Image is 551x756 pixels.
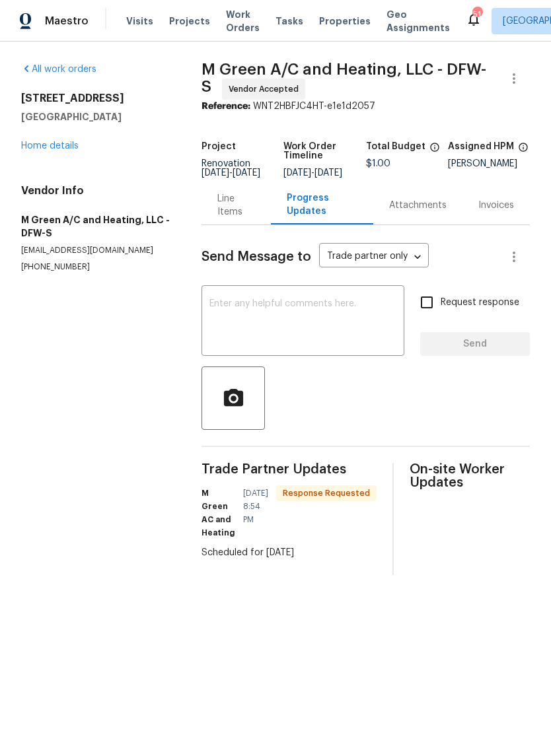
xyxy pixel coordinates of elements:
span: [DATE] [283,168,311,178]
span: Trade Partner Updates [202,463,377,476]
h6: M Green AC and Heating [202,487,235,539]
span: Vendor Accepted [229,83,304,96]
p: [EMAIL_ADDRESS][DOMAIN_NAME] [21,245,170,256]
div: Line Items [217,192,255,219]
h4: Vendor Info [21,184,170,197]
p: [PHONE_NUMBER] [21,261,170,273]
span: $1.00 [366,159,390,168]
span: - [283,168,342,178]
div: Progress Updates [287,191,357,218]
a: Home details [21,141,79,151]
span: Response Requested [277,487,375,500]
span: - [202,168,260,178]
span: Properties [319,15,371,28]
div: Trade partner only [319,246,429,268]
a: All work orders [21,65,96,74]
span: [DATE] [202,168,229,178]
h5: Assigned HPM [448,142,514,151]
div: 51 [472,8,482,21]
span: Request response [441,296,519,310]
span: The hpm assigned to this work order. [518,142,529,159]
span: Work Orders [226,8,260,34]
span: [DATE] [233,168,260,178]
div: WNT2HBFJC4HT-e1e1d2057 [202,100,530,113]
div: Scheduled for [DATE] [202,546,377,559]
span: Send Message to [202,250,311,263]
span: Projects [169,15,210,28]
span: On-site Worker Updates [410,463,530,489]
span: The total cost of line items that have been proposed by Opendoor. This sum includes line items th... [429,142,440,159]
span: [DATE] 8:54 PM [243,487,268,526]
h5: Work Order Timeline [283,142,365,160]
span: Tasks [275,17,303,26]
h2: [STREET_ADDRESS] [21,92,170,105]
h5: M Green A/C and Heating, LLC - DFW-S [21,213,170,240]
span: Visits [126,15,153,28]
span: M Green A/C and Heating, LLC - DFW-S [202,61,486,94]
span: [DATE] [314,168,342,178]
div: Attachments [389,199,447,212]
div: Invoices [478,199,514,212]
span: Geo Assignments [386,8,450,34]
h5: Total Budget [366,142,425,151]
span: Maestro [45,15,89,28]
div: [PERSON_NAME] [448,159,530,168]
h5: [GEOGRAPHIC_DATA] [21,110,170,123]
h5: Project [202,142,236,151]
span: Renovation [202,159,260,178]
b: Reference: [202,102,250,111]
